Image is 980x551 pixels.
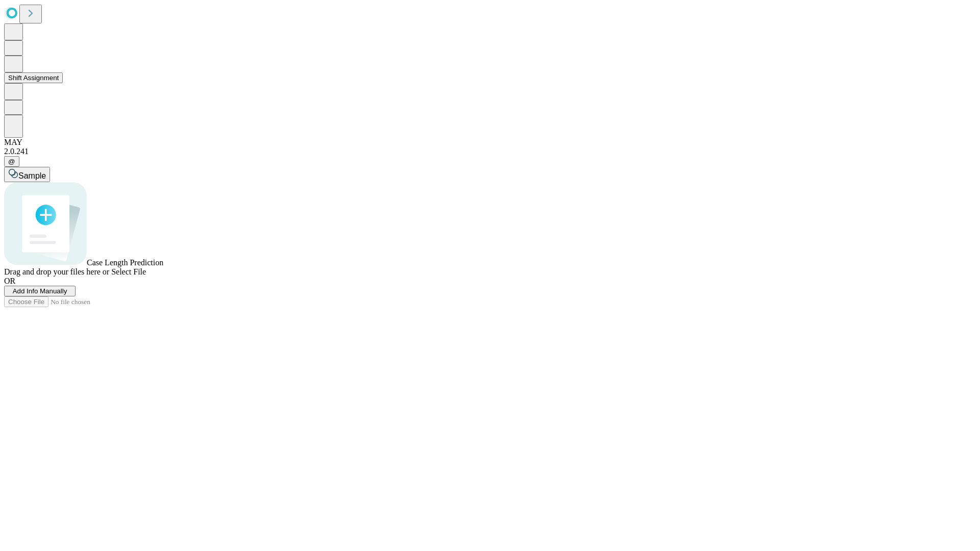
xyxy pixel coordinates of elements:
[4,138,976,147] div: MAY
[4,147,976,156] div: 2.0.241
[13,287,67,295] span: Add Info Manually
[4,72,63,83] button: Shift Assignment
[4,277,15,285] span: OR
[4,167,50,182] button: Sample
[18,171,46,180] span: Sample
[4,286,76,296] button: Add Info Manually
[4,156,19,167] button: @
[111,267,146,276] span: Select File
[8,158,15,165] span: @
[4,267,109,276] span: Drag and drop your files here or
[87,258,163,267] span: Case Length Prediction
